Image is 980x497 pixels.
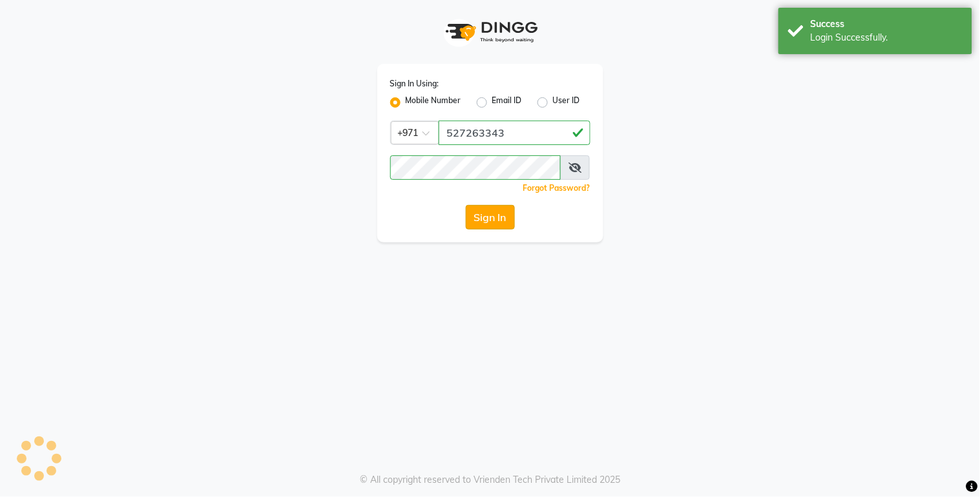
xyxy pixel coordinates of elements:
input: Username [390,155,561,180]
label: Email ID [492,95,522,110]
a: Forgot Password? [523,183,590,193]
div: Success [811,17,963,31]
label: User ID [553,95,580,110]
div: Login Successfully. [811,31,963,44]
img: logo1.svg [439,13,542,51]
label: Sign In Using: [390,78,439,90]
label: Mobile Number [406,95,461,110]
input: Username [439,121,590,145]
button: Sign In [466,205,515,229]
